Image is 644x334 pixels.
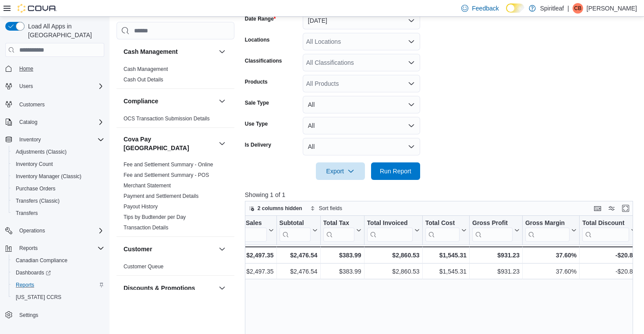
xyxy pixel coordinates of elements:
div: $931.23 [472,266,520,277]
div: Gross Sales [226,219,266,228]
span: Canadian Compliance [16,257,67,264]
button: Discounts & Promotions [217,283,227,293]
div: -$20.81 [582,250,636,260]
a: Customers [16,99,48,110]
a: Fee and Settlement Summary - Online [124,162,213,168]
a: Fee and Settlement Summary - POS [124,172,209,178]
p: [PERSON_NAME] [587,3,637,14]
div: $2,476.54 [279,266,317,277]
span: Dark Mode [506,13,506,13]
h3: Compliance [124,97,158,105]
span: Users [19,83,33,90]
span: Customers [19,101,45,108]
button: 2 columns hidden [245,203,306,214]
label: Products [245,78,268,85]
span: Load All Apps in [GEOGRAPHIC_DATA] [25,22,104,39]
span: Canadian Compliance [12,255,104,266]
p: Showing 1 of 1 [245,190,637,199]
button: Inventory Manager (Classic) [9,170,108,183]
span: Inventory [16,134,104,145]
button: Subtotal [279,219,317,242]
h3: Customer [124,245,152,253]
button: Discounts & Promotions [124,284,215,292]
span: Settings [19,312,38,319]
span: 2 columns hidden [258,205,302,212]
button: Gross Margin [525,219,577,242]
div: $1,545.31 [425,266,466,277]
span: Reports [16,243,104,253]
button: [US_STATE] CCRS [9,291,108,303]
div: Total Cost [425,219,459,242]
button: Cash Management [124,47,215,56]
div: Total Invoiced [367,219,412,242]
span: [US_STATE] CCRS [16,294,61,301]
a: Payout History [124,204,158,210]
button: Customer [217,244,227,254]
div: -$20.81 [582,266,636,277]
span: Reports [19,245,38,252]
button: Cova Pay [GEOGRAPHIC_DATA] [217,138,227,149]
a: Reports [12,280,38,290]
button: Export [316,162,365,180]
button: Adjustments (Classic) [9,146,108,158]
a: Adjustments (Classic) [12,147,70,157]
button: Reports [2,242,108,254]
div: Gross Profit [472,219,513,242]
button: Transfers [9,207,108,219]
a: Merchant Statement [124,183,171,189]
div: Customer [117,261,234,275]
span: Operations [19,227,45,234]
button: Total Tax [323,219,361,242]
div: Total Tax [323,219,354,228]
span: Catalog [19,119,37,126]
span: Users [16,81,104,91]
button: Open list of options [408,38,415,45]
button: Catalog [2,116,108,128]
button: Compliance [217,96,227,106]
button: Total Cost [425,219,466,242]
div: Subtotal [279,219,310,228]
button: Operations [16,225,49,236]
h3: Cash Management [124,47,178,56]
span: Transfers (Classic) [12,196,104,206]
div: $2,476.54 [279,250,317,260]
span: Transfers [16,210,38,217]
button: Gross Sales [226,219,273,242]
div: Gross Margin [525,219,570,242]
div: Cova Pay [GEOGRAPHIC_DATA] [117,159,234,236]
a: Inventory Manager (Classic) [12,171,85,182]
div: $383.99 [323,250,361,260]
span: Transfers (Classic) [16,197,60,204]
button: Operations [2,225,108,237]
span: Settings [16,309,104,320]
div: 37.60% [525,266,577,277]
button: Enter fullscreen [620,203,631,214]
a: Purchase Orders [12,183,59,194]
button: Customers [2,98,108,110]
div: 37.60% [525,250,577,260]
span: Inventory Count [12,159,104,169]
span: Feedback [472,4,499,13]
button: Compliance [124,97,215,105]
p: | [567,3,569,14]
a: Settings [16,310,42,320]
div: Total Cost [425,219,459,228]
button: Catalog [16,117,41,127]
span: Run Report [380,167,411,176]
button: Total Discount [582,219,636,242]
label: Sale Type [245,99,269,106]
span: Dashboards [12,267,104,278]
span: Adjustments (Classic) [16,148,67,155]
span: Sort fields [319,205,342,212]
span: Customers [16,98,104,109]
button: Gross Profit [472,219,520,242]
button: Reports [9,279,108,291]
h3: Discounts & Promotions [124,284,195,292]
button: Settings [2,309,108,321]
div: Total Tax [323,219,354,242]
button: All [303,138,420,155]
span: CB [574,3,582,14]
a: Payment and Settlement Details [124,193,198,199]
a: Transfers (Classic) [12,196,63,206]
span: Operations [16,225,104,236]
